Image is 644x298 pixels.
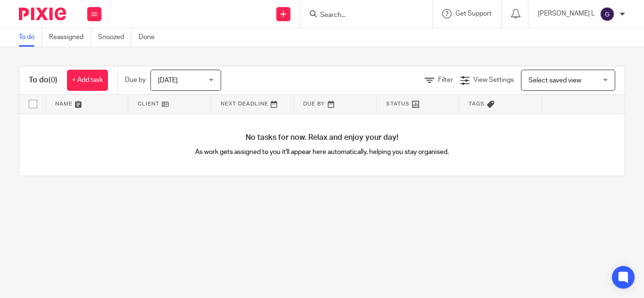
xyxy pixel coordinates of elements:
[19,133,625,143] h4: No tasks for now. Relax and enjoy your day!
[19,28,42,47] a: To do
[171,147,473,157] p: As work gets assigned to you it'll appear here automatically, helping you stay organised.
[319,11,404,20] input: Search
[438,77,453,83] span: Filter
[67,70,108,91] a: + Add task
[600,7,615,22] img: svg%3E
[125,75,146,85] p: Due by
[19,8,66,20] img: Pixie
[455,10,492,17] span: Get Support
[49,76,58,84] span: (0)
[139,28,162,47] a: Done
[49,28,91,47] a: Reassigned
[98,28,132,47] a: Snoozed
[158,77,178,84] span: [DATE]
[538,9,595,18] p: [PERSON_NAME] L
[29,75,58,85] h1: To do
[469,101,485,106] span: Tags
[528,77,581,84] span: Select saved view
[473,77,514,83] span: View Settings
